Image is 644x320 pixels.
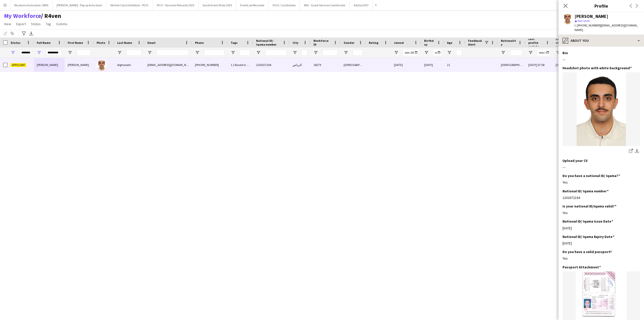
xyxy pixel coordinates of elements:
span: Status [31,22,41,26]
h3: Bio [562,51,568,55]
span: Rating [369,41,378,45]
div: About you [558,34,644,47]
button: Open Filter Menu [195,50,199,55]
button: Open Filter Menu [68,50,72,55]
h3: Do you have a valid passport? [562,250,612,254]
span: Feedback Alert [468,39,484,46]
div: [DATE] [421,58,444,72]
app-action-btn: Advanced filters [21,30,27,37]
div: --- [562,57,640,62]
button: Saudi Event Show 2025 [198,0,236,10]
img: Malik Alghossein [97,60,107,70]
div: [PHONE_NUMBER] [192,58,228,72]
app-action-btn: Export XLSX [28,30,34,37]
span: Tag [46,22,51,26]
button: Adidas EVO [350,0,373,10]
h3: Headshot photo with white background [562,66,632,70]
span: Not rated [578,19,590,23]
span: View [4,22,11,26]
input: Workforce ID Filter Input [323,50,338,56]
input: Email Filter Input [156,50,189,56]
div: [DATE] 07:58 [553,58,581,72]
div: [DATE] [562,241,640,245]
button: PICO - Hyundai Palisade 2025 [153,0,198,10]
span: City [293,41,298,45]
button: Museums Activation / BWS [10,0,53,10]
span: Applicant [11,63,26,67]
span: Email [147,41,155,45]
button: Open Filter Menu [37,50,41,55]
span: Full Name [37,41,51,45]
button: Open Filter Menu [556,50,560,55]
button: Open Filter Menu [117,50,122,55]
input: Tags Filter Input [240,50,250,56]
input: National ID/ Iqama number Filter Input [265,50,287,56]
button: Open Filter Menu [147,50,152,55]
button: Open Filter Menu [394,50,398,55]
input: Gender Filter Input [353,50,363,56]
span: Export [16,22,26,26]
span: Joined [394,41,404,45]
input: Age Filter Input [456,50,462,56]
div: [PERSON_NAME] [65,58,94,72]
div: 2202672164 [562,195,640,200]
h3: Do you have a national ID/ Iqama? [562,173,620,178]
span: Age [447,41,452,45]
h3: Passport Attachment [562,265,601,269]
div: [EMAIL_ADDRESS][DOMAIN_NAME] [144,58,192,72]
input: Last profile update Filter Input [537,50,550,56]
h3: National ID/ Iqama number [562,189,609,193]
span: | [EMAIL_ADDRESS][DOMAIN_NAME] [575,23,638,32]
a: Comms [54,21,69,27]
input: Last Name Filter Input [126,50,141,56]
button: Open Filter Menu [528,50,533,55]
span: 2202672164 [256,63,271,67]
button: Open Filter Menu [11,50,15,55]
button: IMG - Guest Services Coordinator [300,0,350,10]
span: National ID/ Iqama number [256,39,280,46]
div: Yes [562,256,640,261]
span: t. [PHONE_NUMBER] [575,23,601,27]
button: Open Filter Menu [231,50,235,55]
div: [PERSON_NAME] [575,14,608,19]
div: Yes [562,210,640,215]
button: Open Filter Menu [256,50,261,55]
span: Last status update [556,37,572,48]
div: الرياض [290,58,310,72]
input: First Name Filter Input [77,50,91,56]
div: --- [562,165,640,169]
input: Joined Filter Input [403,50,418,56]
div: 21 [444,58,465,72]
span: Last Name [117,41,132,45]
h3: Is your national ID/Iqama valid? [562,204,616,208]
span: Birthday [424,39,435,46]
span: First Name [68,41,83,45]
input: Phone Filter Input [204,50,225,56]
span: [PERSON_NAME] [37,63,58,67]
span: Workforce ID [313,39,332,46]
span: Last profile update [528,37,544,48]
a: Tag [44,21,53,27]
div: [DEMOGRAPHIC_DATA] [341,58,366,72]
span: Nationality [501,39,516,46]
input: Full Name Filter Input [46,50,62,56]
div: 18279 [310,58,341,72]
img: PASAPORT copy.JPG [562,72,640,146]
button: Open Filter Menu [313,50,318,55]
span: Comms [56,22,67,26]
span: Status [11,41,20,45]
span: R4ven [41,12,61,20]
a: Export [14,21,28,27]
button: Open Filter Menu [501,50,505,55]
button: Open Filter Menu [424,50,429,55]
span: Gender [344,41,354,45]
span: Phone [195,41,204,45]
input: Nationality Filter Input [510,50,522,56]
input: City Filter Input [302,50,307,56]
button: Open Filter Menu [447,50,452,55]
a: View [2,21,13,27]
h3: National ID/ Iqama Issue Date [562,219,613,224]
div: [DATE] [562,226,640,230]
button: DGCL Candidates [269,0,300,10]
span: Photo [97,41,105,45]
